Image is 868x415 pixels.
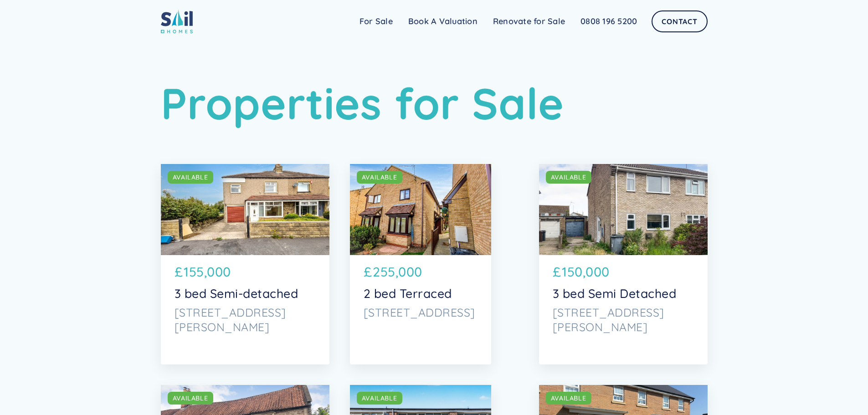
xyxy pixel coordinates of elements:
p: £ [364,262,372,282]
p: [STREET_ADDRESS][PERSON_NAME] [553,305,694,334]
a: For Sale [352,12,401,31]
p: 255,000 [373,262,422,282]
a: Book A Valuation [401,12,485,31]
p: 3 bed Semi Detached [553,286,694,301]
h1: Properties for Sale [161,77,708,129]
p: 150,000 [562,262,610,282]
p: 155,000 [184,262,231,282]
div: AVAILABLE [551,173,586,182]
p: £ [175,262,183,282]
a: AVAILABLE£255,0002 bed Terraced[STREET_ADDRESS] [350,164,491,364]
div: AVAILABLE [551,394,586,403]
a: AVAILABLE£155,0003 bed Semi-detached[STREET_ADDRESS][PERSON_NAME] [161,164,329,364]
p: [STREET_ADDRESS] [364,305,478,320]
div: AVAILABLE [362,173,397,182]
a: Renovate for Sale [485,12,573,31]
img: sail home logo colored [161,9,193,33]
div: AVAILABLE [173,394,208,403]
p: 3 bed Semi-detached [175,286,316,301]
div: AVAILABLE [362,394,397,403]
p: £ [553,262,561,282]
a: Contact [652,10,707,32]
p: [STREET_ADDRESS][PERSON_NAME] [175,305,316,334]
div: AVAILABLE [173,173,208,182]
p: 2 bed Terraced [364,286,478,301]
a: 0808 196 5200 [573,12,645,31]
a: AVAILABLE£150,0003 bed Semi Detached[STREET_ADDRESS][PERSON_NAME] [539,164,708,364]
